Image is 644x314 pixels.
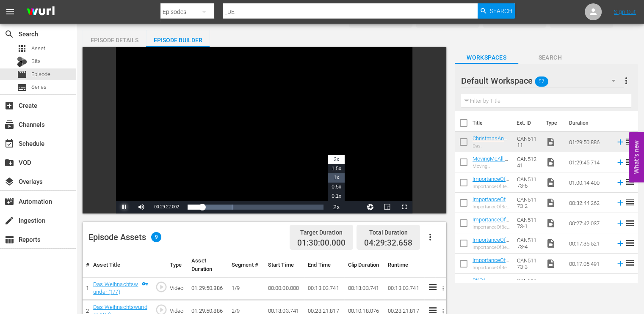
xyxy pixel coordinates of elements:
span: Channels [4,120,14,130]
td: 01:23:58.534 [566,274,612,294]
span: reorder [625,218,635,228]
svg: Add to Episode [616,198,625,208]
td: CAN51272M [513,274,542,294]
a: ImportanceOfBeingMike_Eps_4-6 [473,237,509,256]
th: Title [473,111,511,135]
td: CAN51173-1 [513,213,542,233]
button: Pause [116,201,133,213]
div: ImportanceOfBeingMike_Eps_1-5 [473,224,510,230]
td: 00:13:03.741 [344,277,384,300]
span: 57 [535,73,548,90]
td: 00:00:00.000 [265,277,304,300]
span: Video [546,137,556,147]
span: 9 [151,232,161,242]
span: Video [546,238,556,248]
span: Schedule [4,139,14,149]
div: ImportanceOfBeingMike_Eps_6-10 [473,204,510,210]
th: Type [541,111,564,135]
div: ImportanceOfBeingMike_Eps_1-10 [473,184,510,189]
svg: Add to Episode [616,259,625,268]
a: ImportanceOfBeingMike_Eps_1-3 [473,257,509,276]
td: 1/9 [228,277,265,300]
span: Series [17,82,27,93]
button: Mute [133,201,150,213]
span: reorder [625,177,635,187]
span: Asset [31,44,45,53]
th: End Time [304,253,344,277]
td: 00:17:35.521 [566,233,612,254]
span: 0.5x [332,184,341,190]
th: Start Time [265,253,304,277]
span: Search [490,3,512,19]
div: Episode Builder [146,30,210,50]
a: ImportanceOfBeingMike_Eps_1-10 [473,176,509,195]
span: Episode [31,70,50,79]
span: Reports [4,235,14,245]
span: Video [546,218,556,228]
th: Type [166,253,188,277]
span: Overlays [4,177,14,187]
span: reorder [625,238,635,248]
img: ans4CAIJ8jUAAAAAAAAAAAAAAAAAAAAAAAAgQb4GAAAAAAAAAAAAAAAAAAAAAAAAJMjXAAAAAAAAAAAAAAAAAAAAAAAAgAT5G... [20,2,61,22]
button: Episode Builder [146,30,210,47]
td: CAN51111 [513,132,542,152]
button: Search [478,3,515,19]
td: 01:29:50.886 [188,277,228,300]
th: Clip Duration [344,253,384,277]
span: reorder [625,197,635,208]
svg: Add to Episode [616,279,625,289]
div: Episode Details [83,30,146,50]
svg: Add to Episode [616,137,625,147]
td: 01:00:14.400 [566,172,612,193]
div: Progress Bar [188,205,324,210]
span: 2x [334,156,339,162]
svg: Add to Episode [616,239,625,248]
div: Episode Assets [88,232,161,242]
div: ImportanceOfBeingMike_Eps_4-6 [473,245,510,250]
span: menu [5,7,15,17]
span: 04:29:32.658 [364,238,412,248]
div: Default Workspace [461,69,624,93]
span: 1.5x [332,166,341,172]
th: Asset Title [90,253,152,277]
button: Picture-in-Picture [379,201,395,213]
span: Asset [17,44,27,54]
td: CAN51173-2 [513,193,542,213]
td: CAN51241 [513,152,542,172]
svg: Add to Episode [616,218,625,228]
th: # [83,253,90,277]
td: 00:27:42.037 [566,213,612,233]
a: ImportanceOfBeingMike_Eps_1-5 [473,216,509,235]
div: Moving [PERSON_NAME] [473,164,510,169]
th: Ext. ID [511,111,541,135]
div: Target Duration [297,227,345,238]
td: CAN51173-6 [513,172,542,193]
button: Playback Rate [328,201,345,213]
span: 1x [334,175,339,180]
div: Das Weihnachtswunder [473,143,510,149]
span: Workspaces [455,52,518,63]
a: RKCA-SnowBoundForChristmas [473,277,509,296]
td: 1 [83,277,90,300]
span: Automation [4,197,14,207]
td: 01:29:45.714 [566,152,612,172]
button: Open Feedback Widget [629,132,644,182]
a: ChristmasAngel_DE [473,135,510,148]
span: Create [4,101,14,111]
button: Episode Details [83,30,146,47]
span: Video [546,177,556,188]
span: reorder [625,279,635,289]
span: reorder [625,258,635,268]
td: 01:29:50.886 [566,132,612,152]
span: Episode [17,69,27,79]
span: reorder [625,157,635,167]
th: Segment # [228,253,265,277]
button: Fullscreen [395,201,412,213]
a: Das Weihnachtswunder (1/7) [93,281,138,295]
a: Sign Out [614,8,636,15]
button: Jump To Time [362,201,379,213]
td: 00:13:03.741 [304,277,344,300]
th: Asset Duration [188,253,228,277]
td: Video [166,277,188,300]
span: 01:30:00.000 [297,238,345,248]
